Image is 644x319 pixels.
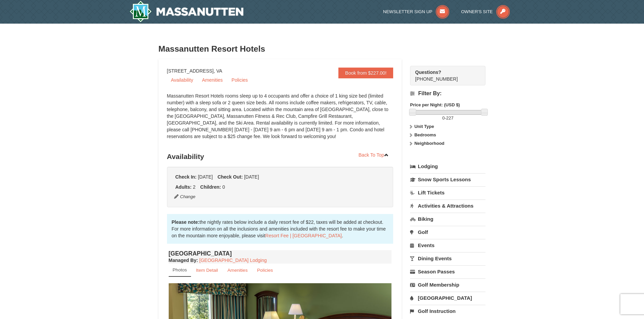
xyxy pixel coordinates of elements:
span: 227 [446,115,454,121]
h4: Filter By: [410,90,485,97]
small: Item Detail [196,268,218,273]
a: Biking [410,213,485,225]
a: Policies [228,75,252,85]
span: 0 [222,184,225,190]
a: [GEOGRAPHIC_DATA] Lodging [199,258,267,263]
strong: Neighborhood [414,141,445,146]
strong: Check In: [175,174,197,180]
div: the nightly rates below include a daily resort fee of $22, taxes will be added at checkout. For m... [167,214,393,244]
div: Massanutten Resort Hotels rooms sleep up to 4 occupants and offer a choice of 1 king size bed (li... [167,92,393,147]
small: Photos [173,267,187,272]
a: Lodging [410,160,485,172]
span: 0 [442,115,445,121]
a: Back To Top [354,150,393,160]
button: Change [174,193,196,201]
strong: Unit Type [414,124,434,129]
span: Newsletter Sign Up [383,9,432,14]
strong: Adults: [175,184,192,190]
span: Managed By [169,258,196,263]
span: [PHONE_NUMBER] [415,69,473,82]
a: Golf [410,226,485,238]
a: Massanutten Resort [129,1,244,22]
strong: : [169,258,198,263]
a: Item Detail [192,264,222,277]
a: Owner's Site [461,9,510,14]
a: Events [410,239,485,251]
a: Amenities [223,264,252,277]
img: Massanutten Resort Logo [129,1,244,22]
span: [DATE] [244,174,259,180]
strong: Questions? [415,70,441,75]
small: Policies [257,268,273,273]
a: Newsletter Sign Up [383,9,449,14]
a: Book from $227.00! [338,68,393,78]
h3: Availability [167,150,393,163]
a: Season Passes [410,265,485,278]
strong: Please note: [172,219,199,225]
span: [DATE] [198,174,213,180]
a: Activities & Attractions [410,200,485,212]
h3: Massanutten Resort Hotels [159,42,486,56]
strong: Children: [200,184,221,190]
strong: Price per Night: (USD $) [410,102,460,107]
h4: [GEOGRAPHIC_DATA] [169,250,392,257]
label: - [410,115,485,122]
span: Owner's Site [461,9,493,14]
strong: Bedrooms [414,132,436,137]
a: Golf Instruction [410,305,485,317]
a: Lift Tickets [410,186,485,199]
a: Photos [169,264,191,277]
a: [GEOGRAPHIC_DATA] [410,292,485,304]
a: Availability [167,75,197,85]
strong: Check Out: [217,174,243,180]
span: 2 [193,184,196,190]
a: Amenities [198,75,226,85]
small: Amenities [228,268,248,273]
a: Dining Events [410,252,485,265]
a: Policies [253,264,277,277]
a: Snow Sports Lessons [410,173,485,186]
a: Golf Membership [410,278,485,291]
a: Resort Fee | [GEOGRAPHIC_DATA] [265,233,342,238]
